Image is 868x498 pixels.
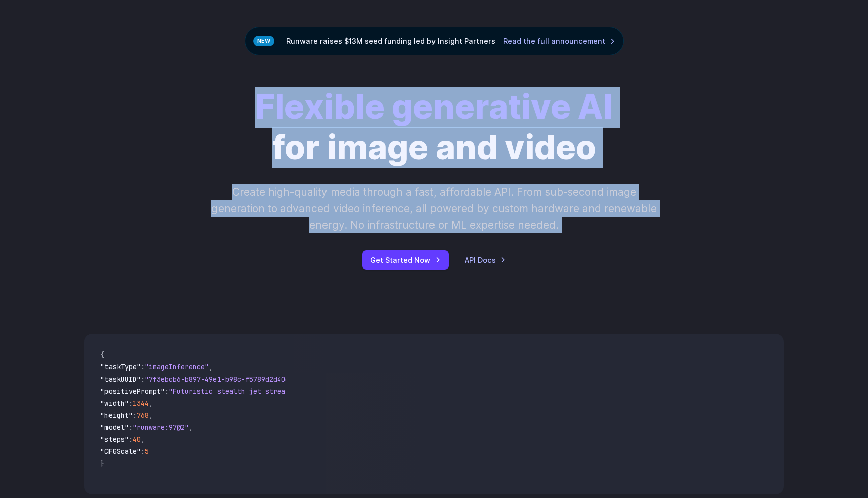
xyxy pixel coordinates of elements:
span: "Futuristic stealth jet streaking through a neon-lit cityscape with glowing purple exhaust" [169,387,534,396]
span: 5 [145,447,149,456]
span: : [129,399,133,408]
span: , [149,411,153,420]
span: : [165,387,169,396]
span: "taskType" [100,362,141,371]
h1: for image and video [255,87,613,168]
span: : [141,362,145,371]
span: : [141,447,145,456]
span: { [100,350,104,359]
span: , [189,423,193,432]
span: , [149,399,153,408]
span: "CFGScale" [100,447,141,456]
span: , [209,362,213,371]
span: "height" [100,411,133,420]
span: "steps" [100,435,129,444]
a: API Docs [465,254,506,266]
span: , [141,435,145,444]
span: "taskUUID" [100,375,141,384]
p: Create high-quality media through a fast, affordable API. From sub-second image generation to adv... [210,184,658,234]
span: "width" [100,399,129,408]
span: : [133,411,137,420]
span: } [100,459,104,468]
span: "runware:97@2" [133,423,189,432]
span: "positivePrompt" [100,387,165,396]
span: 768 [137,411,149,420]
span: 1344 [133,399,149,408]
span: "imageInference" [145,362,209,371]
span: "7f3ebcb6-b897-49e1-b98c-f5789d2d40d7" [145,375,297,384]
span: "model" [100,423,129,432]
div: Runware raises $13M seed funding led by Insight Partners [245,27,624,55]
span: : [141,375,145,384]
span: 40 [133,435,141,444]
a: Read the full announcement [503,35,615,47]
a: Get Started Now [362,250,449,270]
span: : [129,423,133,432]
strong: Flexible generative AI [255,87,613,127]
span: : [129,435,133,444]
